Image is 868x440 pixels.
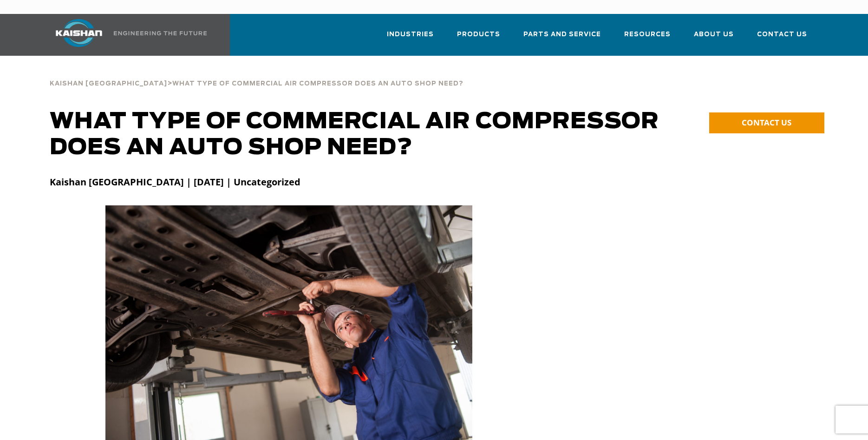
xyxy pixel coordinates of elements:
span: CONTACT US [742,117,791,128]
span: Industries [387,29,434,40]
span: About Us [694,29,734,40]
span: Parts and Service [523,29,601,40]
span: Products [457,29,500,40]
a: Resources [624,22,671,54]
img: kaishan logo [44,19,114,47]
a: Contact Us [757,22,807,54]
a: About Us [694,22,734,54]
h1: What Type of Commercial Air Compressor Does an Auto Shop Need? [50,109,663,161]
span: Kaishan [GEOGRAPHIC_DATA] [50,81,167,87]
img: Engineering the future [114,31,207,35]
a: Products [457,22,500,54]
a: Industries [387,22,434,54]
a: Parts and Service [523,22,601,54]
span: Resources [624,29,671,40]
span: What Type of Commercial Air Compressor Does an Auto Shop Need? [172,81,463,87]
a: CONTACT US [709,112,824,133]
a: Kaishan USA [44,14,209,56]
strong: Kaishan [GEOGRAPHIC_DATA] | [DATE] | Uncategorized [50,176,300,188]
span: Contact Us [757,29,807,40]
a: What Type of Commercial Air Compressor Does an Auto Shop Need? [172,79,463,87]
a: Kaishan [GEOGRAPHIC_DATA] [50,79,167,87]
div: > [50,70,463,91]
